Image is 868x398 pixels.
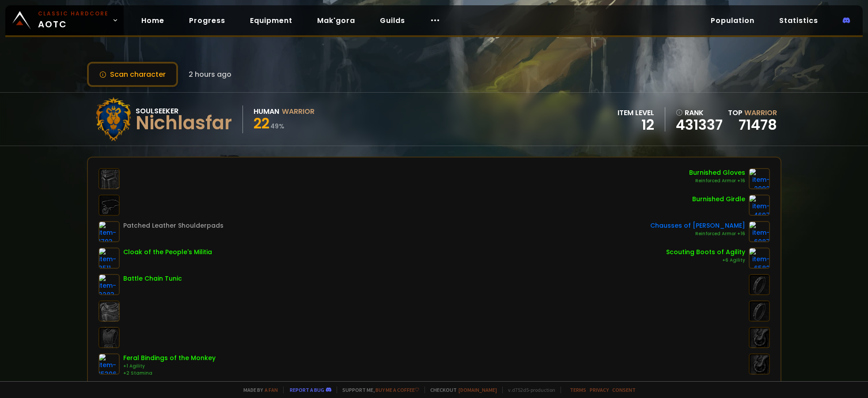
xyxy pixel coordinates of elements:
[265,387,278,393] a: a fan
[238,387,278,393] span: Made by
[87,62,178,87] button: Scan character
[676,107,723,118] div: rank
[689,168,745,177] div: Burnished Gloves
[136,116,232,130] div: Nichlasfar
[5,5,124,35] a: Classic HardcoreAOTC
[123,248,212,257] div: Cloak of the People's Militia
[123,274,182,283] div: Battle Chain Tunic
[123,370,216,377] div: +2 Stamina
[692,195,745,204] div: Burnished Girdle
[123,363,216,370] div: +1 Agility
[749,195,770,216] img: item-4697
[704,11,762,30] a: Population
[650,221,745,230] div: Chausses of [PERSON_NAME]
[749,168,770,189] img: item-2992
[123,221,224,230] div: Patched Leather Shoulderpads
[590,387,609,393] a: Privacy
[373,11,412,30] a: Guilds
[290,387,324,393] a: Report a bug
[618,107,654,118] div: item level
[739,115,777,135] a: 71478
[375,387,419,393] a: Buy me a coffee
[243,11,299,30] a: Equipment
[772,11,825,30] a: Statistics
[99,353,120,375] img: item-15306
[676,118,723,131] a: 431337
[99,248,120,269] img: item-3511
[254,106,279,117] div: Human
[744,108,777,118] span: Warrior
[182,11,232,30] a: Progress
[337,387,419,393] span: Support me,
[123,353,216,363] div: Feral Bindings of the Monkey
[749,221,770,242] img: item-6087
[99,274,120,295] img: item-3283
[254,113,269,133] span: 22
[612,387,636,393] a: Consent
[570,387,586,393] a: Terms
[134,11,171,30] a: Home
[618,118,654,131] div: 12
[666,248,745,257] div: Scouting Boots of Agility
[99,221,120,242] img: item-1793
[310,11,362,30] a: Mak'gora
[38,10,109,31] span: AOTC
[650,230,745,237] div: Reinforced Armor +16
[502,387,555,393] span: v. d752d5 - production
[459,387,497,393] a: [DOMAIN_NAME]
[38,10,109,18] small: Classic Hardcore
[270,122,284,131] small: 49 %
[189,69,231,80] span: 2 hours ago
[728,107,777,118] div: Top
[666,257,745,264] div: +6 Agility
[425,387,497,393] span: Checkout
[282,106,315,117] div: Warrior
[749,248,770,269] img: item-6582
[689,177,745,184] div: Reinforced Armor +16
[136,105,232,116] div: Soulseeker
